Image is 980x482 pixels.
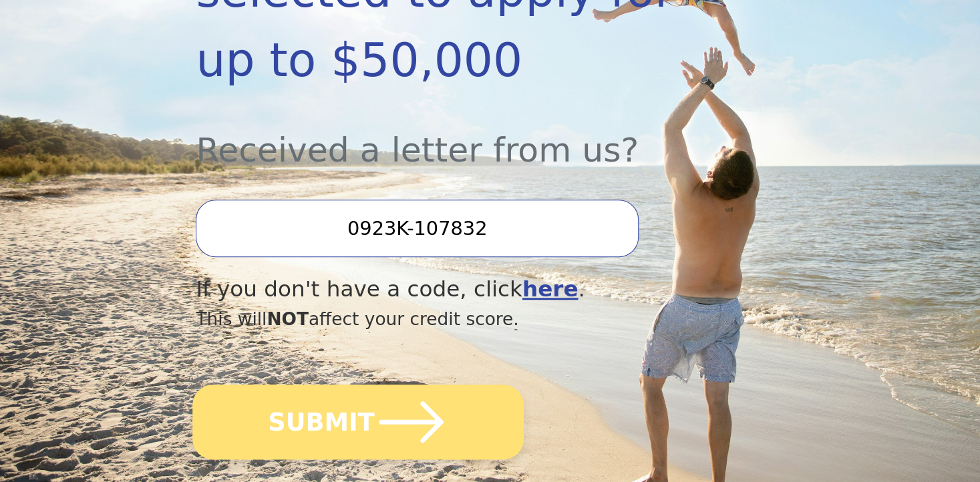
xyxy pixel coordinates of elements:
button: SUBMIT [193,385,524,459]
div: Received a letter from us? [196,95,695,176]
span: NOT [267,308,309,329]
input: Enter your Offer Code: [196,200,638,257]
a: here [522,276,579,302]
div: This will affect your credit score. [196,306,695,332]
div: If you don't have a code, click . [196,273,695,306]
